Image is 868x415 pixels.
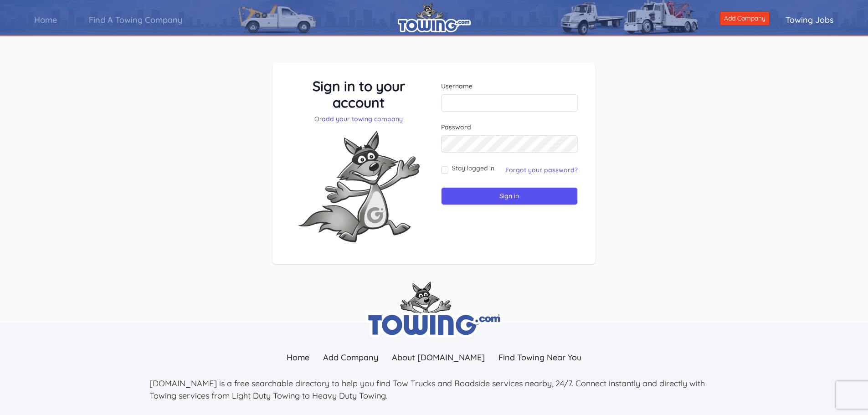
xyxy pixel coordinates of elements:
img: logo.png [398,2,471,32]
a: Towing Jobs [770,7,850,33]
input: Sign in [441,187,578,205]
label: Username [441,82,578,91]
img: Fox-Excited.png [290,123,427,250]
a: Home [18,7,73,33]
a: Add Company [720,11,770,26]
a: Find Towing Near You [492,348,588,367]
p: Or [290,114,427,123]
a: Find A Towing Company [73,7,198,33]
label: Password [441,123,578,132]
a: Add Company [316,348,385,367]
a: About [DOMAIN_NAME] [385,348,492,367]
a: Home [280,348,316,367]
p: [DOMAIN_NAME] is a free searchable directory to help you find Tow Trucks and Roadside services ne... [149,377,719,402]
a: Forgot your password? [505,166,578,174]
h3: Sign in to your account [290,78,427,111]
img: towing [366,282,503,338]
a: add your towing company [322,115,403,123]
label: Stay logged in [452,164,494,173]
